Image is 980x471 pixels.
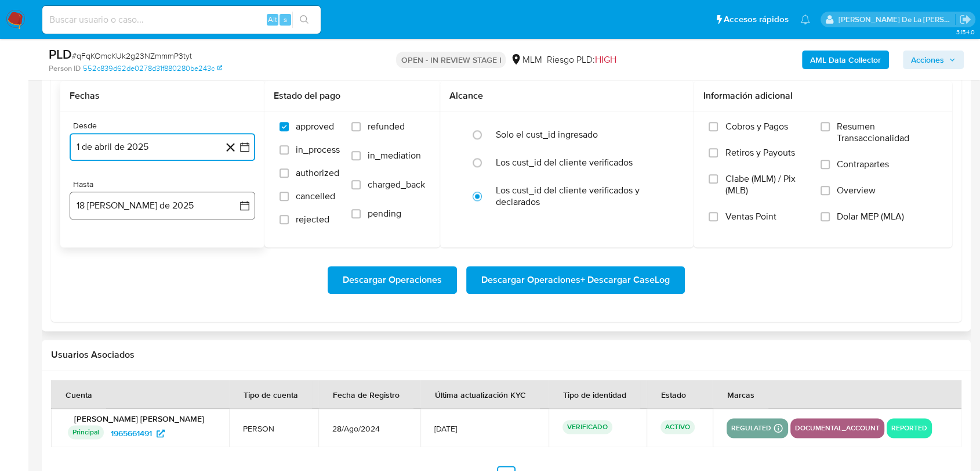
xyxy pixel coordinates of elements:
b: AML Data Collector [810,51,881,69]
a: 552c839d62de0278d31f880280be243c [83,63,222,74]
a: Salir [959,13,971,26]
span: Riesgo PLD: [546,53,616,66]
button: Acciones [903,51,964,69]
b: PLD [49,45,72,63]
p: javier.gutierrez@mercadolibre.com.mx [839,14,956,25]
a: Notificaciones [800,15,810,24]
span: s [284,14,287,25]
div: MLM [510,53,542,66]
span: Acciones [911,51,944,69]
span: Alt [268,14,277,25]
h2: Usuarios Asociados [51,349,961,361]
span: # qFqKOmcKUk2g23NZmmmP3tyt [72,50,192,62]
button: search-icon [292,12,316,28]
span: 3.154.0 [956,27,974,37]
span: HIGH [594,53,616,66]
p: OPEN - IN REVIEW STAGE I [396,52,506,68]
b: Person ID [49,63,81,74]
span: Accesos rápidos [724,13,789,26]
button: AML Data Collector [802,51,889,69]
input: Buscar usuario o caso... [42,12,321,27]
